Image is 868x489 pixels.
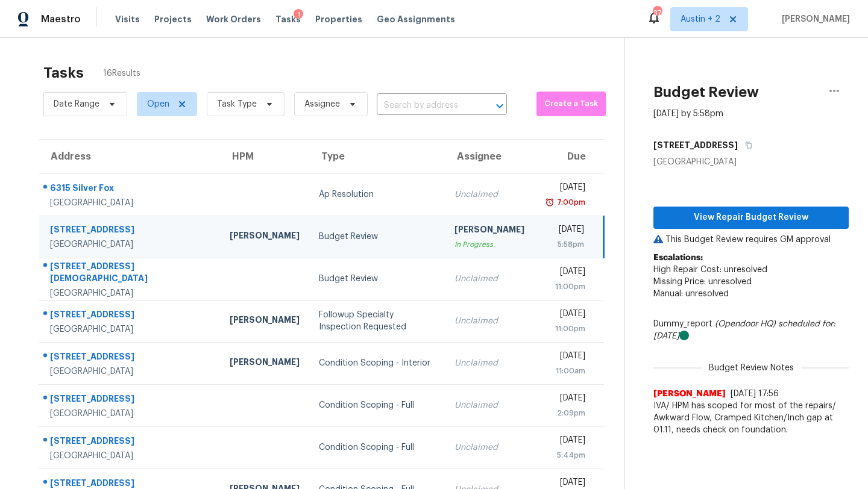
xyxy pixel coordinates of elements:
div: 6315 Silver Fox [50,182,210,197]
i: scheduled for: [DATE] [653,320,835,340]
th: Due [539,140,604,173]
span: Maestro [41,13,81,25]
div: Budget Review [319,273,435,285]
div: 37 [653,7,661,19]
div: [GEOGRAPHIC_DATA] [50,323,210,335]
span: IVA/ HPM has scoped for most of the repairs/ Awkward Flow, Cramped Kitchen/Inch gap at 01.11, nee... [653,400,849,436]
div: Unclaimed [454,188,529,201]
th: HPM [220,140,309,173]
div: [DATE] by 5:58pm [653,108,723,120]
div: [GEOGRAPHIC_DATA] [50,408,210,420]
div: [DATE] [549,350,585,365]
div: [GEOGRAPHIC_DATA] [50,197,210,209]
div: Ap Resolution [319,188,435,201]
div: Dummy_report [653,318,849,342]
div: Unclaimed [454,315,529,327]
div: 5:44pm [549,449,585,461]
input: Search by address [377,96,473,115]
b: Escalations: [653,254,703,262]
div: [DATE] [549,266,585,281]
div: [PERSON_NAME] [230,356,300,371]
img: Overdue Alarm Icon [545,196,555,208]
span: [PERSON_NAME] [777,13,850,25]
div: [PERSON_NAME] [230,229,300,244]
span: Work Orders [206,13,261,25]
span: Geo Assignments [377,13,455,25]
span: Task Type [217,98,257,110]
span: [DATE] 17:56 [731,390,779,398]
div: 2:09pm [549,407,585,419]
button: Copy Address [738,134,754,156]
h5: [STREET_ADDRESS] [653,139,738,151]
span: Date Range [54,98,99,110]
span: View Repair Budget Review [663,210,839,225]
span: 16 Results [103,67,140,79]
div: [STREET_ADDRESS] [50,223,210,238]
div: [STREET_ADDRESS] [50,435,210,450]
div: [PERSON_NAME] [230,314,300,329]
div: 1 [294,9,303,21]
th: Type [309,140,445,173]
span: Properties [315,13,362,25]
div: [STREET_ADDRESS] [50,393,210,408]
span: Visits [115,13,140,25]
div: [GEOGRAPHIC_DATA] [50,366,210,378]
p: This Budget Review requires GM approval [653,234,849,246]
div: In Progress [454,238,529,251]
div: [STREET_ADDRESS][DEMOGRAPHIC_DATA] [50,260,210,287]
div: [GEOGRAPHIC_DATA] [50,238,210,251]
div: [STREET_ADDRESS] [50,350,210,366]
span: Assignee [304,98,340,110]
div: Condition Scoping - Full [319,399,435,411]
div: Condition Scoping - Full [319,441,435,453]
span: Missing Price: unresolved [653,278,752,286]
div: [PERSON_NAME] [454,223,529,238]
div: Unclaimed [454,273,529,285]
div: Unclaimed [454,441,529,453]
div: 11:00am [549,365,585,377]
button: View Repair Budget Review [653,207,849,229]
div: Unclaimed [454,399,529,411]
div: [DATE] [549,434,585,449]
button: Create a Task [536,92,606,116]
span: [PERSON_NAME] [653,388,726,400]
div: Followup Specialty Inspection Requested [319,309,435,333]
i: (Opendoor HQ) [715,320,776,328]
div: 5:58pm [549,238,584,251]
div: 11:00pm [549,281,585,293]
div: [STREET_ADDRESS] [50,308,210,323]
div: Unclaimed [454,357,529,369]
span: Austin + 2 [681,13,720,25]
th: Assignee [445,140,539,173]
div: [DATE] [549,223,584,238]
button: Open [491,98,508,114]
div: [GEOGRAPHIC_DATA] [50,287,210,299]
span: Open [147,98,169,110]
span: Projects [154,13,192,25]
span: Manual: unresolved [653,290,729,298]
div: Budget Review [319,231,435,243]
span: High Repair Cost: unresolved [653,266,767,274]
div: 11:00pm [549,323,585,335]
th: Address [39,140,220,173]
div: [DATE] [549,308,585,323]
div: 7:00pm [555,196,585,208]
div: [DATE] [549,181,585,196]
span: Budget Review Notes [702,362,801,374]
div: [GEOGRAPHIC_DATA] [50,450,210,462]
span: Tasks [275,15,301,23]
div: [GEOGRAPHIC_DATA] [653,156,849,168]
div: Condition Scoping - Interior [319,357,435,369]
div: [DATE] [549,392,585,407]
span: Create a Task [542,97,600,111]
h2: Budget Review [653,86,759,98]
h2: Tasks [43,67,84,79]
